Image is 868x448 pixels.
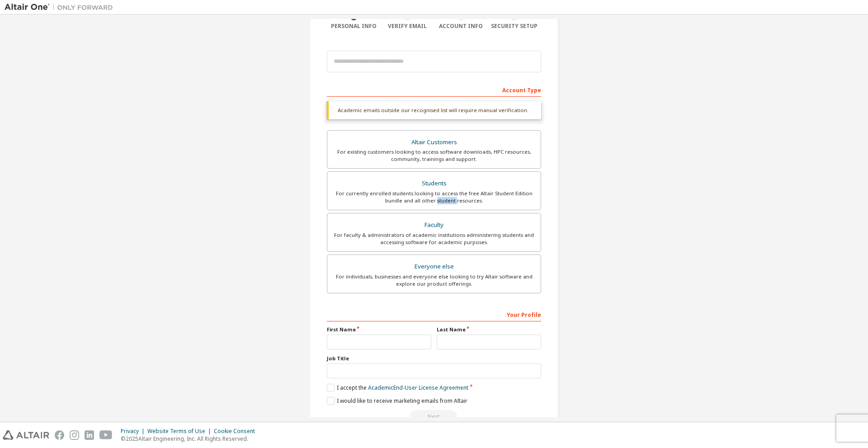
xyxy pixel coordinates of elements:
[5,3,118,12] img: Altair One
[70,430,79,440] img: instagram.svg
[3,430,49,440] img: altair_logo.svg
[327,23,381,30] div: Personal Info
[488,23,542,30] div: Security Setup
[333,190,535,204] div: For currently enrolled students looking to access the free Altair Student Edition bundle and all ...
[121,428,147,435] div: Privacy
[121,435,260,443] p: © 2025 Altair Engineering, Inc. All Rights Reserved.
[333,273,535,288] div: For individuals, businesses and everyone else looking to try Altair software and explore our prod...
[327,397,467,405] label: I would like to receive marketing emails from Altair
[147,428,214,435] div: Website Terms of Use
[437,326,541,333] label: Last Name
[99,430,113,440] img: youtube.svg
[327,410,541,424] div: Read and acccept EULA to continue
[434,23,488,30] div: Account Info
[327,82,541,97] div: Account Type
[333,219,535,231] div: Faculty
[327,384,468,391] label: I accept the
[214,428,260,435] div: Cookie Consent
[327,101,541,119] div: Academic emails outside our recognised list will require manual verification.
[327,326,431,333] label: First Name
[333,148,535,163] div: For existing customers looking to access software downloads, HPC resources, community, trainings ...
[85,430,94,440] img: linkedin.svg
[327,307,541,321] div: Your Profile
[368,384,468,391] a: Academic End-User License Agreement
[333,231,535,246] div: For faculty & administrators of academic institutions administering students and accessing softwa...
[327,355,541,362] label: Job Title
[333,260,535,273] div: Everyone else
[381,23,434,30] div: Verify Email
[55,430,64,440] img: facebook.svg
[333,177,535,190] div: Students
[333,136,535,149] div: Altair Customers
